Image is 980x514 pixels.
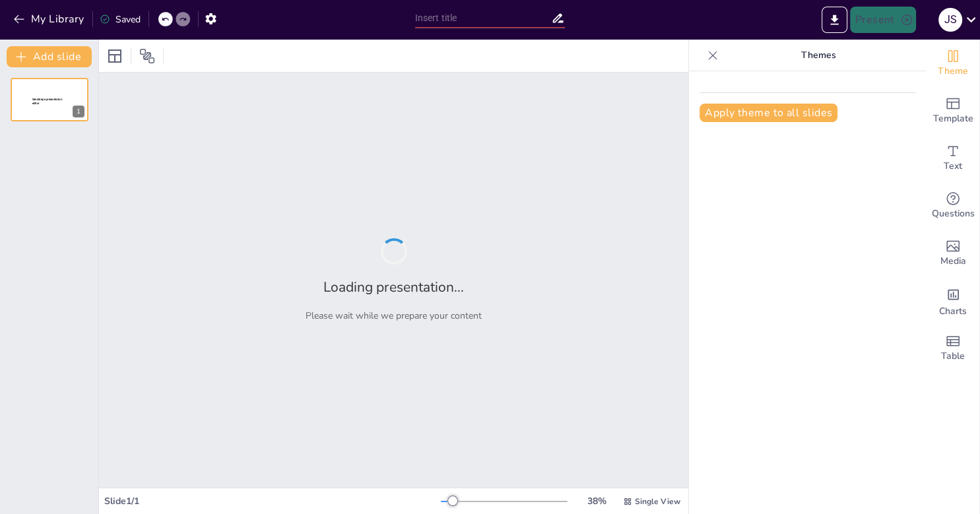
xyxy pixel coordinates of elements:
span: Theme [938,64,968,79]
div: Add images, graphics, shapes or video [927,230,979,277]
p: Themes [723,40,913,71]
button: My Library [10,9,90,30]
span: Position [139,48,155,64]
div: Add text boxes [927,135,979,182]
span: Sendsteps presentation editor [32,98,62,105]
button: J S [938,7,962,33]
div: 38 % [581,495,612,507]
div: Saved [100,13,141,26]
div: Get real-time input from your audience [927,182,979,230]
span: Media [940,254,966,269]
input: Insert title [415,9,552,28]
div: Layout [104,46,125,67]
span: Single View [635,496,680,507]
span: Text [944,159,962,174]
button: Add slide [7,46,92,67]
div: 1 [11,78,88,121]
span: Table [941,349,965,364]
span: Template [933,112,973,126]
div: Slide 1 / 1 [104,495,441,507]
button: Apply theme to all slides [700,104,837,122]
span: Questions [932,207,975,221]
span: Charts [939,304,967,319]
button: Export to PowerPoint [822,7,847,33]
button: Present [850,7,916,33]
div: Add charts and graphs [927,277,979,325]
h2: Loading presentation... [323,278,464,296]
div: Add ready made slides [927,87,979,135]
div: Add a table [927,325,979,372]
div: 1 [73,106,84,117]
p: Please wait while we prepare your content [306,309,482,322]
div: J S [938,8,962,32]
div: Change the overall theme [927,40,979,87]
